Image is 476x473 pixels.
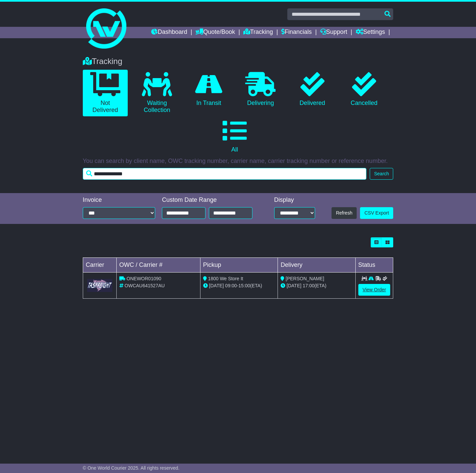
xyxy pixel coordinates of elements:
div: - (ETA) [203,282,275,289]
div: (ETA) [281,282,352,289]
button: Search [370,168,393,180]
span: 17:00 [303,283,314,288]
span: © One World Courier 2025. All rights reserved. [83,465,180,471]
td: Pickup [200,257,278,272]
span: [DATE] [209,283,224,288]
td: Status [355,257,393,272]
td: OWC / Carrier # [116,257,200,272]
img: GetCarrierServiceLogo [87,279,112,292]
a: In Transit [186,70,231,109]
a: Settings [356,27,385,38]
span: ONEWOR01090 [127,276,161,281]
a: View Order [358,284,391,296]
span: 15:00 [238,283,250,288]
td: Delivery [278,257,355,272]
a: Quote/Book [195,27,235,38]
td: Carrier [83,257,116,272]
a: Not Delivered [83,70,128,116]
a: Dashboard [151,27,187,38]
div: Display [274,196,315,204]
a: Waiting Collection [134,70,179,116]
a: All [83,116,387,156]
span: [DATE] [287,283,301,288]
a: Financials [281,27,312,38]
div: Custom Date Range [162,196,261,204]
span: 09:00 [225,283,237,288]
a: Delivering [238,70,283,109]
div: Invoice [83,196,156,204]
a: Cancelled [342,70,386,109]
p: You can search by client name, OWC tracking number, carrier name, carrier tracking number or refe... [83,158,394,165]
span: [PERSON_NAME] [286,276,324,281]
button: Refresh [332,207,357,219]
span: OWCAU641527AU [125,283,165,288]
div: Tracking [79,57,397,66]
span: 1800 We Store It [208,276,243,281]
a: Support [320,27,347,38]
a: Tracking [243,27,273,38]
a: Delivered [290,70,335,109]
a: CSV Export [360,207,393,219]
